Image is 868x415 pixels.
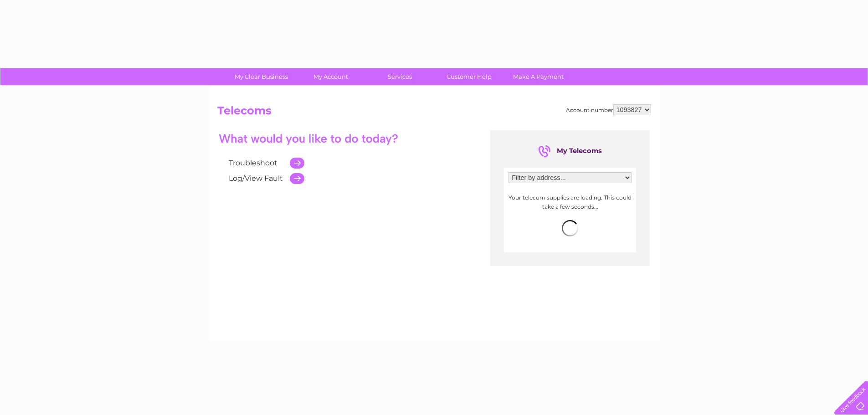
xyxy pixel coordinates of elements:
img: loading [562,220,578,236]
h2: Telecoms [217,104,651,122]
a: Log/View Fault [229,174,283,183]
div: My Telecoms [538,144,602,159]
p: Your telecom supplies are loading. This could take a few seconds... [508,193,632,210]
div: Account number [566,104,651,115]
a: My Account [293,68,368,85]
a: Troubleshoot [229,159,277,167]
a: Make A Payment [501,68,576,85]
a: My Clear Business [224,68,299,85]
a: Customer Help [431,68,507,85]
a: Services [362,68,437,85]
